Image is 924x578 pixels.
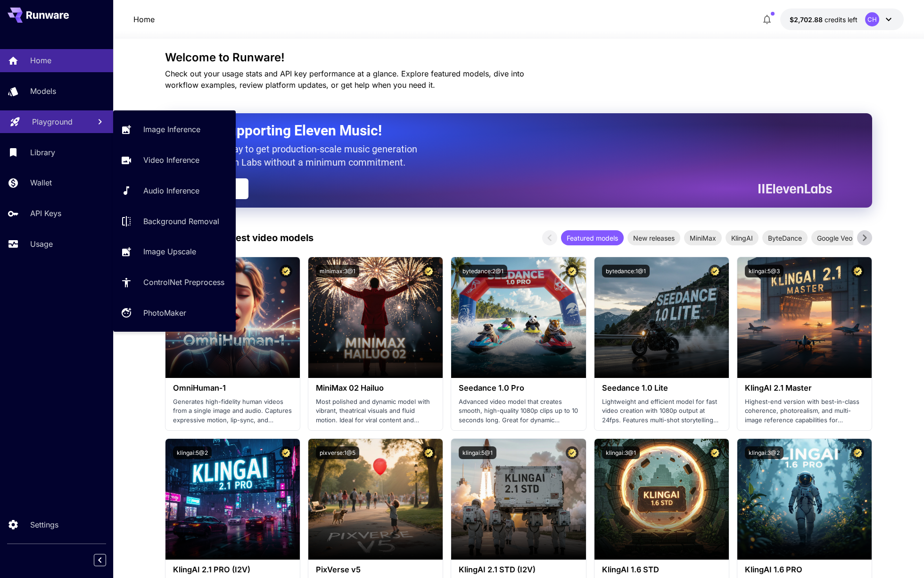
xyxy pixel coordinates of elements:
[173,384,292,393] h3: OmniHuman‑1
[602,397,721,425] p: Lightweight and efficient model for fast video creation with 1080p output at 24fps. Features mult...
[189,142,424,169] p: The only way to get production-scale music generation from Eleven Labs without a minimum commitment.
[709,265,721,277] button: Certified Model – Vetted for best performance and includes a commercial license.
[422,265,435,277] button: Certified Model – Vetted for best performance and includes a commercial license.
[30,208,61,219] p: API Keys
[459,384,578,393] h3: Seedance 1.0 Pro
[451,257,586,378] img: alt
[316,446,359,459] button: pixverse:1@5
[133,14,155,25] nav: breadcrumb
[165,69,524,90] span: Check out your usage stats and API key performance at a glance. Explore featured models, dive int...
[308,439,443,560] img: alt
[32,116,73,127] p: Playground
[143,276,224,288] p: ControlNet Preprocess
[30,519,58,530] p: Settings
[173,397,292,425] p: Generates high-fidelity human videos from a single image and audio. Captures expressive motion, l...
[143,154,199,166] p: Video Inference
[308,257,443,378] img: alt
[865,12,879,26] div: CH
[459,446,496,459] button: klingai:5@1
[726,233,759,243] span: KlingAI
[745,397,864,425] p: Highest-end version with best-in-class coherence, photorealism, and multi-image reference capabil...
[316,384,435,393] h3: MiniMax 02 Hailuo
[745,565,864,574] h3: KlingAI 1.6 PRO
[113,149,236,172] a: Video Inference
[143,124,200,135] p: Image Inference
[113,271,236,294] a: ControlNet Preprocess
[602,384,721,393] h3: Seedance 1.0 Lite
[737,257,872,378] img: alt
[790,16,825,24] span: $2,702.88
[451,439,586,560] img: alt
[459,397,578,425] p: Advanced video model that creates smooth, high-quality 1080p clips up to 10 seconds long. Great f...
[30,55,51,66] p: Home
[566,446,578,459] button: Certified Model – Vetted for best performance and includes a commercial license.
[745,384,864,393] h3: KlingAI 2.1 Master
[780,8,904,30] button: $2,702.88458
[165,439,300,560] img: alt
[709,446,721,459] button: Certified Model – Vetted for best performance and includes a commercial license.
[165,231,313,245] p: Test drive the best video models
[737,439,872,560] img: alt
[566,265,578,277] button: Certified Model – Vetted for best performance and includes a commercial license.
[745,265,784,277] button: klingai:5@3
[602,446,640,459] button: klingai:3@1
[459,265,507,277] button: bytedance:2@1
[684,233,722,243] span: MiniMax
[143,216,219,227] p: Background Removal
[316,397,435,425] p: Most polished and dynamic model with vibrant, theatrical visuals and fluid motion. Ideal for vira...
[30,238,53,250] p: Usage
[594,439,729,560] img: alt
[30,147,55,158] p: Library
[422,446,435,459] button: Certified Model – Vetted for best performance and includes a commercial license.
[280,446,292,459] button: Certified Model – Vetted for best performance and includes a commercial license.
[851,265,864,277] button: Certified Model – Vetted for best performance and includes a commercial license.
[825,16,858,24] span: credits left
[602,565,721,574] h3: KlingAI 1.6 STD
[113,240,236,263] a: Image Upscale
[745,446,784,459] button: klingai:3@2
[143,307,186,318] p: PhotoMaker
[594,257,729,378] img: alt
[851,446,864,459] button: Certified Model – Vetted for best performance and includes a commercial license.
[280,265,292,277] button: Certified Model – Vetted for best performance and includes a commercial license.
[113,118,236,141] a: Image Inference
[113,179,236,202] a: Audio Inference
[165,51,872,64] h3: Welcome to Runware!
[316,565,435,574] h3: PixVerse v5
[143,246,196,257] p: Image Upscale
[30,85,56,97] p: Models
[173,565,292,574] h3: KlingAI 2.1 PRO (I2V)
[113,302,236,325] a: PhotoMaker
[30,177,52,188] p: Wallet
[94,554,106,566] button: Collapse sidebar
[602,265,650,277] button: bytedance:1@1
[459,565,578,574] h3: KlingAI 2.1 STD (I2V)
[316,265,359,277] button: minimax:3@1
[561,233,624,243] span: Featured models
[133,14,155,25] p: Home
[762,233,808,243] span: ByteDance
[113,209,236,233] a: Background Removal
[173,446,212,459] button: klingai:5@2
[790,15,858,25] div: $2,702.88458
[143,185,199,196] p: Audio Inference
[811,233,858,243] span: Google Veo
[189,122,825,140] h2: Now Supporting Eleven Music!
[627,233,680,243] span: New releases
[101,552,113,569] div: Collapse sidebar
